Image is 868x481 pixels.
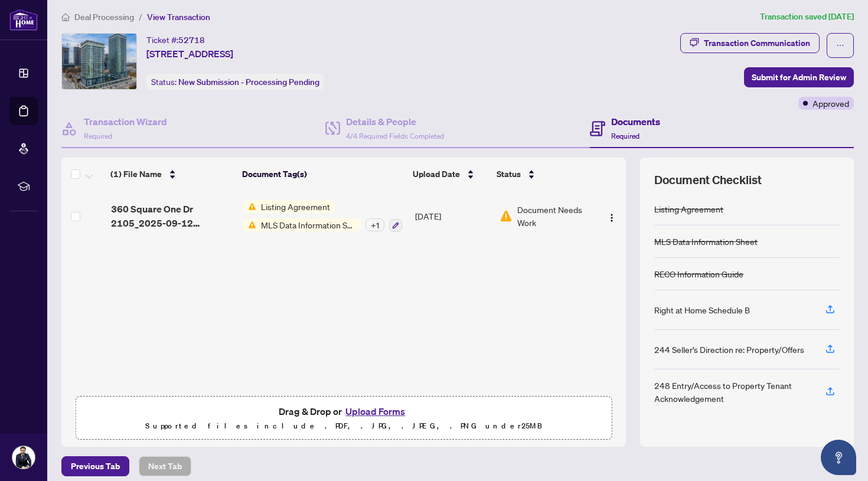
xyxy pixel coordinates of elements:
img: logo [9,9,38,31]
th: Upload Date [408,158,492,191]
span: (1) File Name [110,168,162,181]
span: Deal Processing [74,12,134,22]
img: Logo [607,213,616,222]
td: [DATE] [410,191,495,241]
span: View Transaction [147,12,210,22]
div: RECO Information Guide [654,267,743,280]
span: Upload Date [413,168,460,181]
span: [STREET_ADDRESS] [146,47,233,61]
button: Open asap [821,440,856,475]
button: Next Tab [139,456,191,476]
span: 360 Square One Dr 2105_2025-09-12 13_12_50.pdf [111,202,234,230]
span: Submit for Admin Review [752,68,846,87]
span: Required [84,132,112,140]
div: MLS Data Information Sheet [654,235,758,248]
li: / [139,10,142,24]
div: Listing Agreement [654,202,723,215]
button: Upload Forms [342,404,409,419]
img: Status Icon [243,200,256,213]
div: Right at Home Schedule B [654,303,750,316]
span: Previous Tab [71,457,120,476]
span: Approved [812,97,849,110]
div: 244 Seller’s Direction re: Property/Offers [654,343,804,356]
article: Transaction saved [DATE] [760,10,854,24]
div: Status: [146,74,324,90]
th: Status [492,158,593,191]
span: Required [611,132,639,140]
span: Document Needs Work [517,203,593,229]
h4: Transaction Wizard [84,114,167,129]
button: Submit for Admin Review [744,67,854,87]
span: 52718 [178,35,205,45]
span: home [61,13,70,21]
img: Status Icon [243,218,256,231]
span: ellipsis [836,41,844,50]
div: 248 Entry/Access to Property Tenant Acknowledgement [654,379,811,405]
div: Transaction Communication [704,34,810,53]
span: Drag & Drop or [279,404,409,419]
span: Drag & Drop orUpload FormsSupported files include .PDF, .JPG, .JPEG, .PNG under25MB [76,397,611,440]
th: (1) File Name [106,158,237,191]
span: Listing Agreement [256,200,335,213]
span: Document Checklist [654,172,762,188]
span: MLS Data Information Sheet [256,218,361,231]
button: Previous Tab [61,456,129,476]
th: Document Tag(s) [237,158,408,191]
button: Transaction Communication [680,33,820,53]
button: Status IconListing AgreementStatus IconMLS Data Information Sheet+1 [243,200,402,232]
div: Ticket #: [146,33,205,47]
span: Status [497,168,521,181]
span: 4/4 Required Fields Completed [346,132,444,140]
h4: Details & People [346,114,444,129]
span: New Submission - Processing Pending [178,77,319,87]
button: Logo [602,207,621,225]
img: IMG-W12398217_1.jpg [62,34,136,89]
h4: Documents [611,114,660,129]
p: Supported files include .PDF, .JPG, .JPEG, .PNG under 25 MB [83,419,604,433]
div: + 1 [366,218,384,231]
img: Document Status [500,210,513,222]
img: Profile Icon [12,446,35,469]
